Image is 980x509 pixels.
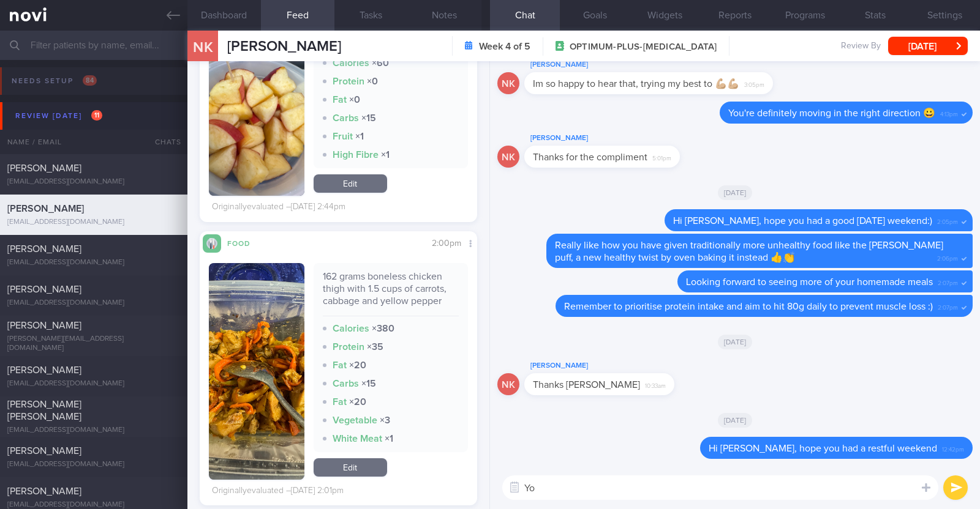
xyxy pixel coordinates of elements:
strong: Carbs [333,113,359,123]
strong: × 15 [361,379,376,388]
button: [DATE] [888,37,968,55]
span: [PERSON_NAME] [PERSON_NAME] [7,399,81,422]
span: [PERSON_NAME] [7,446,81,456]
span: [PERSON_NAME] [7,321,81,330]
strong: × 20 [349,360,366,370]
div: Originally evaluated – [DATE] 2:44pm [212,202,345,213]
strong: × 1 [381,150,390,160]
span: 4:13pm [940,107,958,119]
strong: Week 4 of 5 [479,40,530,53]
span: Hi [PERSON_NAME], hope you had a restful weekend [709,444,937,453]
span: [PERSON_NAME] [227,39,341,54]
div: [EMAIL_ADDRESS][DOMAIN_NAME] [7,177,180,187]
span: 2:06pm [937,251,958,263]
span: Really like how you have given traditionally more unhealthy food like the [PERSON_NAME] puff, a n... [555,240,943,262]
span: [PERSON_NAME] [7,486,81,496]
div: NK [497,373,519,396]
strong: × 0 [349,95,360,105]
strong: × 380 [372,324,394,333]
div: NK [497,146,519,168]
strong: × 1 [355,132,364,141]
strong: Vegetable [333,415,377,425]
strong: × 1 [385,434,393,444]
span: [DATE] [718,185,753,200]
div: Review [DATE] [12,108,105,124]
strong: Fat [333,95,347,105]
strong: Calories [333,58,369,68]
div: [PERSON_NAME] [524,359,711,373]
span: 3:05pm [744,78,764,89]
div: Chats [138,130,187,154]
div: NK [497,72,519,95]
a: Edit [314,174,387,193]
div: Originally evaluated – [DATE] 2:01pm [212,486,344,497]
strong: Calories [333,324,369,333]
strong: Fat [333,397,347,407]
span: 11 [91,110,102,121]
span: [PERSON_NAME] [7,163,81,173]
span: 5:01pm [652,151,671,163]
span: 2:07pm [938,300,958,312]
div: [EMAIL_ADDRESS][DOMAIN_NAME] [7,218,180,227]
div: Needs setup [9,73,100,89]
span: Hi [PERSON_NAME], hope you had a good [DATE] weekend:) [673,216,932,226]
div: NK [179,23,225,70]
div: 162 grams boneless chicken thigh with 1.5 cups of carrots, cabbage and yellow pepper [323,270,459,316]
span: [PERSON_NAME] [7,244,81,254]
span: Im so happy to hear that, trying my best to 💪🏼💪🏼 [533,79,739,89]
span: Looking forward to seeing more of your homemade meals [686,277,933,287]
a: Edit [314,458,387,477]
strong: Carbs [333,379,359,388]
span: Review By [841,41,881,52]
div: [EMAIL_ADDRESS][DOMAIN_NAME] [7,426,180,435]
strong: Protein [333,76,364,86]
span: [PERSON_NAME] [7,204,84,214]
span: [DATE] [718,335,753,349]
span: 2:00pm [432,239,461,248]
div: [EMAIL_ADDRESS][DOMAIN_NAME] [7,258,180,267]
strong: × 60 [372,58,389,68]
span: [PERSON_NAME] [7,365,81,375]
strong: × 0 [367,76,378,86]
span: OPTIMUM-PLUS-[MEDICAL_DATA] [570,41,717,53]
strong: Protein [333,342,364,352]
div: [EMAIL_ADDRESS][DOMAIN_NAME] [7,379,180,388]
span: Remember to prioritise protein intake and aim to hit 80g daily to prevent muscle loss :) [564,302,933,311]
img: 1 new zealand rose apple [209,22,304,196]
img: 162 grams boneless chicken thigh with 1.5 cups of carrots, cabbage and yellow pepper [209,263,304,480]
div: [PERSON_NAME][EMAIL_ADDRESS][DOMAIN_NAME] [7,335,180,353]
span: You're definitely moving in the right direction 😀 [728,108,935,118]
strong: × 15 [361,113,376,123]
strong: White Meat [333,434,382,444]
span: [DATE] [718,413,753,428]
span: 2:07pm [938,276,958,288]
div: [EMAIL_ADDRESS][DOMAIN_NAME] [7,299,180,308]
div: Food [221,237,270,248]
span: [PERSON_NAME] [7,284,81,294]
strong: × 20 [349,397,366,407]
div: [PERSON_NAME] [524,58,810,72]
span: 2:05pm [937,215,958,226]
strong: × 3 [380,415,390,425]
strong: × 35 [367,342,383,352]
div: [EMAIL_ADDRESS][DOMAIN_NAME] [7,460,180,469]
span: Thanks [PERSON_NAME] [533,380,640,390]
div: [PERSON_NAME] [524,131,717,146]
span: 10:33am [645,379,666,390]
strong: High Fibre [333,150,379,160]
strong: Fruit [333,132,353,141]
strong: Fat [333,360,347,370]
span: 12:42pm [942,442,964,454]
span: 84 [83,75,97,86]
span: Thanks for the compliment [533,152,647,162]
